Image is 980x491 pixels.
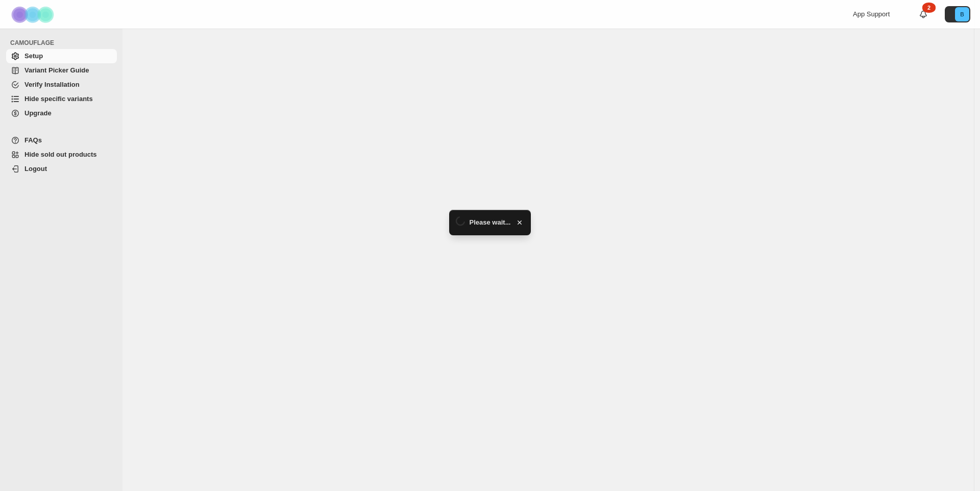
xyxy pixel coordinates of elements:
[945,6,970,22] button: Avatar with initials B
[922,3,936,13] div: 2
[24,81,80,88] span: Verify Installation
[6,78,117,92] a: Verify Installation
[24,52,43,60] span: Setup
[24,136,42,144] span: FAQs
[6,148,117,162] a: Hide sold out products
[24,109,52,117] span: Upgrade
[24,95,93,103] span: Hide specific variants
[6,162,117,176] a: Logout
[8,1,59,29] img: Camouflage
[470,217,511,228] span: Please wait...
[6,63,117,78] a: Variant Picker Guide
[10,39,117,47] span: CAMOUFLAGE
[24,165,47,173] span: Logout
[24,151,97,158] span: Hide sold out products
[6,133,117,148] a: FAQs
[853,10,890,18] span: App Support
[6,49,117,63] a: Setup
[6,92,117,106] a: Hide specific variants
[955,7,969,21] span: Avatar with initials B
[24,66,89,74] span: Variant Picker Guide
[918,9,928,19] a: 2
[960,11,964,17] text: B
[6,106,117,120] a: Upgrade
